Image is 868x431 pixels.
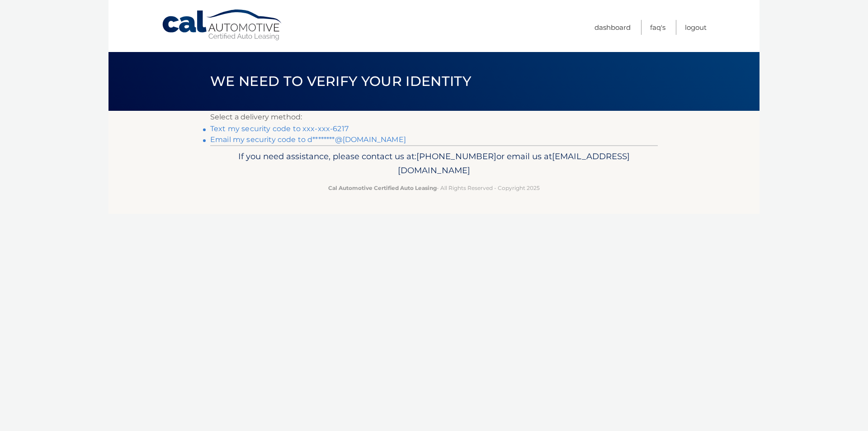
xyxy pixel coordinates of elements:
[210,73,471,90] span: We need to verify your identity
[216,183,652,193] p: - All Rights Reserved - Copyright 2025
[210,135,406,144] a: Email my security code to d********@[DOMAIN_NAME]
[685,20,707,35] a: Logout
[328,185,437,191] strong: Cal Automotive Certified Auto Leasing
[416,151,496,161] span: [PHONE_NUMBER]
[650,20,665,35] a: FAQ's
[594,20,631,35] a: Dashboard
[216,149,652,178] p: If you need assistance, please contact us at: or email us at
[161,9,283,41] a: Cal Automotive
[210,124,349,133] a: Text my security code to xxx-xxx-6217
[210,111,658,123] p: Select a delivery method:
